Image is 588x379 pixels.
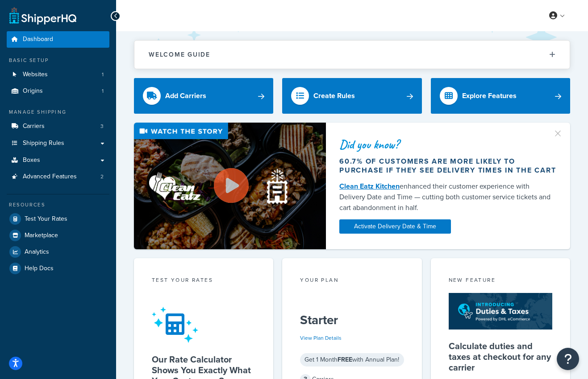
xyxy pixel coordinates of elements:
span: 3 [100,123,104,130]
a: Advanced Features2 [7,169,109,185]
button: Welcome Guide [134,41,570,69]
div: Resources [7,201,109,209]
span: 1 [102,71,104,78]
a: Help Docs [7,260,109,276]
div: Your Plan [300,276,404,286]
a: Test Your Rates [7,211,109,227]
strong: FREE [338,355,352,364]
div: Basic Setup [7,57,109,64]
div: Explore Features [462,90,517,102]
h5: Starter [300,313,404,327]
a: Boxes [7,152,109,169]
button: Open Resource Center [557,348,579,370]
a: Websites1 [7,66,109,83]
span: Dashboard [23,36,53,43]
div: 60.7% of customers are more likely to purchase if they see delivery times in the cart [339,157,557,175]
a: Carriers3 [7,118,109,135]
a: Add Carriers [134,78,273,114]
span: Analytics [25,248,49,256]
div: Manage Shipping [7,108,109,116]
a: View Plan Details [300,334,342,342]
div: Add Carriers [165,90,206,102]
a: Activate Delivery Date & Time [339,219,451,234]
span: Marketplace [25,232,58,239]
li: Advanced Features [7,169,109,185]
span: 2 [100,173,104,181]
span: Shipping Rules [23,140,64,147]
span: Carriers [23,123,45,130]
a: Shipping Rules [7,135,109,152]
span: Boxes [23,157,40,164]
div: Did you know? [339,138,557,151]
span: Origins [23,87,43,95]
h2: Welcome Guide [149,51,210,58]
span: Test Your Rates [25,215,67,223]
div: Get 1 Month with Annual Plan! [300,353,404,367]
a: Create Rules [282,78,421,114]
a: Origins1 [7,83,109,99]
div: Test your rates [152,276,255,286]
span: Help Docs [25,265,54,272]
a: Explore Features [431,78,570,114]
a: Clean Eatz Kitchen [339,181,400,191]
li: Origins [7,83,109,99]
span: Websites [23,71,48,78]
img: Video thumbnail [134,123,326,249]
li: Websites [7,66,109,83]
a: Analytics [7,244,109,260]
div: New Feature [449,276,552,286]
span: Advanced Features [23,173,77,181]
a: Dashboard [7,31,109,48]
span: 1 [102,87,104,95]
li: Carriers [7,118,109,135]
h5: Calculate duties and taxes at checkout for any carrier [449,341,552,373]
a: Marketplace [7,227,109,243]
div: enhanced their customer experience with Delivery Date and Time — cutting both customer service ti... [339,181,557,213]
div: Create Rules [313,90,355,102]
